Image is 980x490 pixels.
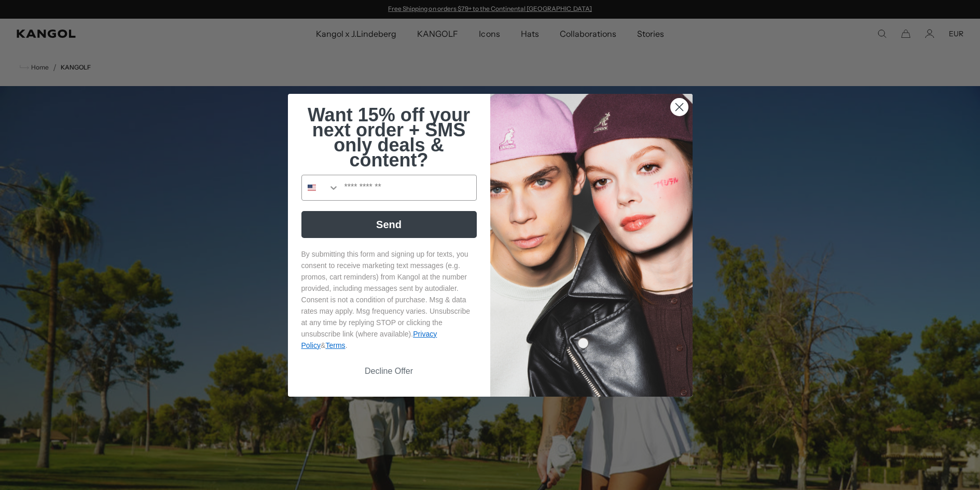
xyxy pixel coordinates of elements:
[308,184,316,192] img: United States
[339,175,476,200] input: Phone Number
[490,94,693,397] img: 4fd34567-b031-494e-b820-426212470989.jpeg
[302,175,339,200] button: Search Countries
[301,211,477,238] button: Send
[308,104,470,171] span: Want 15% off your next order + SMS only deals & content?
[301,361,477,381] button: Decline Offer
[670,98,688,116] button: Close dialog
[301,248,477,351] p: By submitting this form and signing up for texts, you consent to receive marketing text messages ...
[325,341,345,349] a: Terms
